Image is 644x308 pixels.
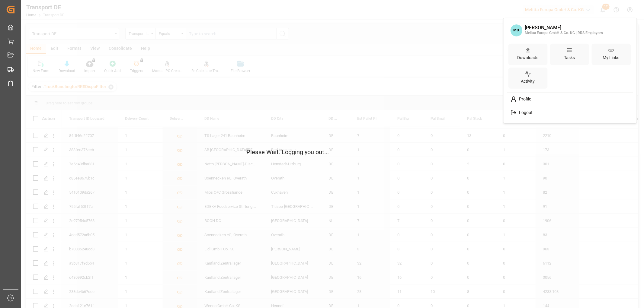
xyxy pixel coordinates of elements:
[602,53,621,62] div: My Links
[525,30,603,36] div: Melitta Europa GmbH & Co. KG | RRS Employees
[563,53,576,62] div: Tasks
[516,53,540,62] div: Downloads
[510,24,522,37] span: MB
[525,25,603,30] div: [PERSON_NAME]
[517,97,531,102] span: Profile
[517,110,533,116] span: Logout
[520,77,536,86] div: Activity
[247,148,398,157] p: Please Wait. Logging you out...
